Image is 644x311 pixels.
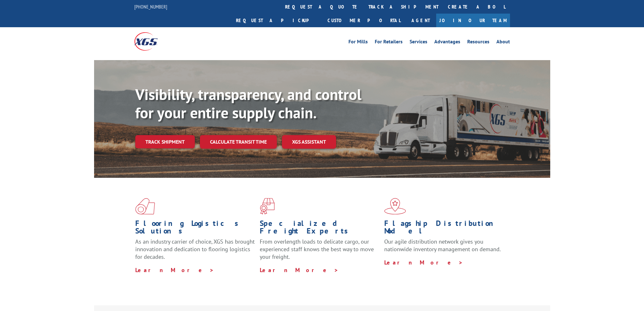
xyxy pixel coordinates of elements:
img: xgs-icon-total-supply-chain-intelligence-red [135,198,155,215]
img: xgs-icon-flagship-distribution-model-red [384,198,406,215]
a: Services [410,39,427,46]
p: From overlength loads to delicate cargo, our experienced staff knows the best way to move your fr... [260,238,379,266]
a: For Mills [348,39,368,46]
a: Learn More > [384,259,463,266]
h1: Flagship Distribution Model [384,220,504,238]
b: Visibility, transparency, and control for your entire supply chain. [135,84,361,122]
h1: Specialized Freight Experts [260,220,379,238]
span: As an industry carrier of choice, XGS has brought innovation and dedication to flooring logistics... [135,238,255,260]
a: XGS ASSISTANT [282,135,336,149]
a: Resources [467,39,489,46]
a: Customer Portal [323,14,405,27]
a: Request a pickup [231,14,323,27]
a: For Retailers [375,39,403,46]
a: Track shipment [135,135,195,148]
a: Learn More > [135,266,214,274]
a: Join Our Team [436,14,510,27]
img: xgs-icon-focused-on-flooring-red [260,198,275,215]
a: About [496,39,510,46]
a: Calculate transit time [200,135,277,149]
h1: Flooring Logistics Solutions [135,220,255,238]
a: Learn More > [260,266,339,274]
a: Advantages [434,39,460,46]
a: Agent [405,14,436,27]
span: Our agile distribution network gives you nationwide inventory management on demand. [384,238,501,253]
a: [PHONE_NUMBER] [134,3,167,10]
